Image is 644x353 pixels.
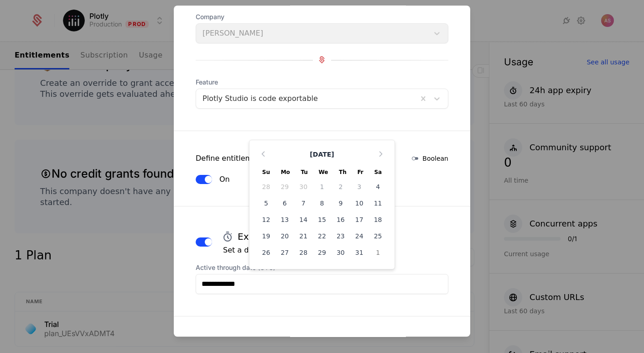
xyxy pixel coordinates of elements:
span: Feature [196,78,448,87]
div: Not available Sunday, September 28th, 2025 [257,179,275,194]
div: Define entitlements limits [196,153,290,164]
div: Choose Sunday, October 19th, 2025 [257,229,275,243]
div: [DATE] [310,150,334,159]
div: Choose Thursday, October 23rd, 2025 [331,229,350,243]
div: Choose Saturday, October 11th, 2025 [369,196,387,211]
div: Choose Friday, October 31st, 2025 [350,245,369,260]
div: Choose Wednesday, October 29th, 2025 [313,245,332,260]
div: Choose Date [257,148,387,262]
div: Choose Saturday, November 1st, 2025 [369,245,387,260]
div: Thursday [333,165,352,179]
div: Choose Wednesday, October 15th, 2025 [313,212,332,227]
div: Choose Saturday, October 18th, 2025 [369,212,387,227]
div: Choose Monday, October 27th, 2025 [275,245,294,260]
div: Choose Friday, October 17th, 2025 [350,212,369,227]
div: Monday [275,165,296,179]
div: Sunday [257,165,275,179]
div: Choose Saturday, October 25th, 2025 [369,229,387,243]
div: Not available Wednesday, October 1st, 2025 [313,179,332,194]
div: Choose Tuesday, October 28th, 2025 [294,245,313,260]
div: Choose Friday, October 24th, 2025 [350,229,369,243]
span: Company [196,12,448,21]
div: Not available Tuesday, September 30th, 2025 [294,179,313,194]
div: Choose Wednesday, October 8th, 2025 [313,196,332,211]
div: Not available Thursday, October 2nd, 2025 [331,179,350,194]
div: Choose Monday, October 13th, 2025 [275,212,294,227]
div: Choose Wednesday, October 22nd, 2025 [313,229,332,243]
p: Set a date when this override will expire. [223,245,373,256]
div: Choose Monday, October 20th, 2025 [275,229,294,243]
div: Not available Monday, September 29th, 2025 [275,179,294,194]
div: Tuesday [296,165,313,179]
div: Choose Thursday, October 30th, 2025 [331,245,350,260]
div: Choose Tuesday, October 21st, 2025 [294,229,313,243]
div: Choose Tuesday, October 14th, 2025 [294,212,313,227]
div: Choose Sunday, October 26th, 2025 [257,245,275,260]
div: Choose Tuesday, October 7th, 2025 [294,196,313,211]
span: Boolean [422,154,448,163]
div: Saturday [369,165,387,179]
div: Choose Thursday, October 9th, 2025 [331,196,350,211]
div: Choose Sunday, October 12th, 2025 [257,212,275,227]
div: Choose Monday, October 6th, 2025 [275,196,294,211]
div: Wednesday [313,165,334,179]
div: Month October, 2025 [257,179,387,262]
div: Friday [352,165,369,179]
label: Active through date (UTC) [196,263,448,272]
div: Choose Saturday, October 4th, 2025 [369,179,387,194]
div: Choose Thursday, October 16th, 2025 [331,212,350,227]
label: On [219,175,230,184]
h4: Expiration date [238,230,307,243]
div: Not available Friday, October 3rd, 2025 [350,179,369,194]
div: Choose Sunday, October 5th, 2025 [257,196,275,211]
div: Choose Friday, October 10th, 2025 [350,196,369,211]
